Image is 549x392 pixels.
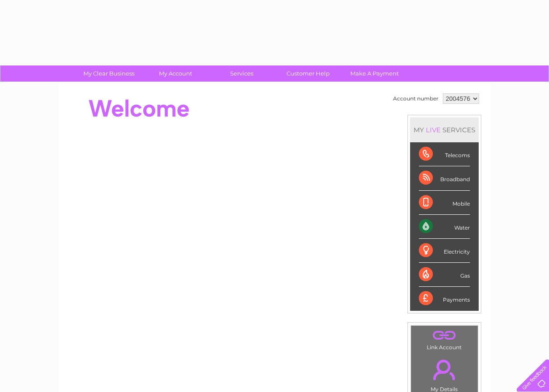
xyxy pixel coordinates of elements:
a: My Clear Business [73,65,145,82]
div: MY SERVICES [410,117,479,142]
td: Link Account [411,325,478,353]
a: Services [206,65,278,82]
a: . [413,354,476,385]
div: Electricity [419,239,470,263]
div: LIVE [424,126,442,134]
div: Telecoms [419,142,470,166]
div: Broadband [419,166,470,190]
div: Water [419,215,470,239]
a: . [413,328,476,343]
a: My Account [139,65,211,82]
a: Customer Help [272,65,344,82]
div: Payments [419,287,470,310]
td: Account number [391,91,441,106]
div: Mobile [419,191,470,215]
div: Gas [419,263,470,287]
a: Make A Payment [338,65,411,82]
